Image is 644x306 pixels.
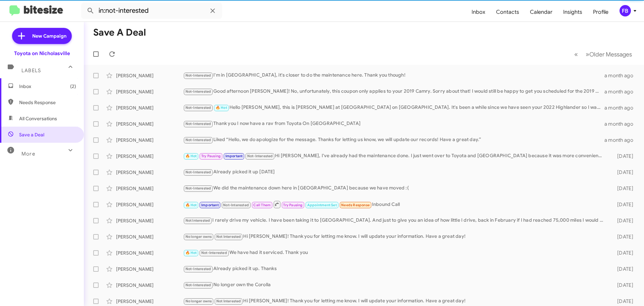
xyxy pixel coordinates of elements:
[604,121,639,127] div: a month ago
[116,121,183,127] div: [PERSON_NAME]
[21,151,35,157] span: More
[614,5,637,16] button: FB
[216,105,227,110] span: 🔥 Hot
[283,203,303,207] span: Try Pausing
[589,51,632,58] span: Older Messages
[253,203,271,207] span: Call Them
[12,28,72,44] a: New Campaign
[491,2,525,22] a: Contacts
[606,217,639,224] div: [DATE]
[604,137,639,143] div: a month ago
[604,88,639,95] div: a month ago
[185,89,211,94] span: Not-Interested
[606,201,639,208] div: [DATE]
[183,281,606,289] div: No longer own the Corolla
[201,251,227,255] span: Not-Interested
[606,233,639,240] div: [DATE]
[185,234,212,239] span: No longer owns
[604,104,639,111] div: a month ago
[183,200,606,209] div: Inbound Call
[116,104,183,111] div: [PERSON_NAME]
[582,47,636,61] button: Next
[183,136,604,144] div: Liked “Hello, we do apologize for the message. Thanks for letting us know, we will update our rec...
[19,99,76,106] span: Needs Response
[116,169,183,176] div: [PERSON_NAME]
[185,267,211,271] span: Not-Interested
[216,299,241,303] span: Not Interested
[32,33,66,39] span: New Campaign
[571,47,636,61] nav: Page navigation example
[307,203,337,207] span: Appointment Set
[116,233,183,240] div: [PERSON_NAME]
[185,122,211,126] span: Not-Interested
[225,154,243,158] span: Important
[116,137,183,143] div: [PERSON_NAME]
[606,266,639,272] div: [DATE]
[183,152,606,160] div: Hi [PERSON_NAME], I've already had the maintenance done. I just went over to Toyota and [GEOGRAPH...
[183,72,604,79] div: I'm in [GEOGRAPHIC_DATA], it's closer to do the maintenance here. Thank you though!
[606,169,639,176] div: [DATE]
[588,2,614,22] a: Profile
[185,186,211,190] span: Not-Interested
[183,297,606,305] div: Hi [PERSON_NAME]! Thank you for letting me know. I will update your information. Have a great day!
[223,203,249,207] span: Not-Interested
[185,218,210,223] span: Not Interested
[185,251,197,255] span: 🔥 Hot
[19,115,57,122] span: All Conversations
[116,185,183,192] div: [PERSON_NAME]
[183,265,606,273] div: Already picked it up. Thanks
[185,138,211,142] span: Not-Interested
[574,50,578,58] span: «
[341,203,370,207] span: Needs Response
[116,153,183,160] div: [PERSON_NAME]
[185,170,211,174] span: Not-Interested
[183,233,606,241] div: Hi [PERSON_NAME]! Thank you for letting me know. I will update your information. Have a great day!
[183,88,604,95] div: Good afternoon [PERSON_NAME]! No, unfortunately, this coupon only applies to your 2019 Camry. Sor...
[604,72,639,79] div: a month ago
[116,201,183,208] div: [PERSON_NAME]
[116,266,183,272] div: [PERSON_NAME]
[183,120,604,128] div: Thank you I now have a rav from Toyota On [GEOGRAPHIC_DATA]
[81,3,222,19] input: Search
[201,203,219,207] span: Important
[185,299,212,303] span: No longer owns
[183,104,604,112] div: Hello [PERSON_NAME], this is [PERSON_NAME] at [GEOGRAPHIC_DATA] on [GEOGRAPHIC_DATA]. It's been a...
[116,88,183,95] div: [PERSON_NAME]
[606,250,639,256] div: [DATE]
[116,298,183,305] div: [PERSON_NAME]
[19,83,76,90] span: Inbox
[586,50,589,58] span: »
[19,131,44,138] span: Save a Deal
[606,282,639,289] div: [DATE]
[620,5,631,16] div: FB
[183,184,606,192] div: We did the maintenance down here in [GEOGRAPHIC_DATA] because we have moved :(
[116,72,183,79] div: [PERSON_NAME]
[201,154,221,158] span: Try Pausing
[216,234,241,239] span: Not Interested
[247,154,273,158] span: Not-Interested
[606,153,639,160] div: [DATE]
[183,249,606,257] div: We have had it serviced. Thank you
[93,27,146,38] h1: Save a Deal
[185,154,197,158] span: 🔥 Hot
[606,185,639,192] div: [DATE]
[21,68,41,74] span: Labels
[183,168,606,176] div: Already picked it up [DATE]
[183,217,606,224] div: I rarely drive my vehicle. I have been taking it to [GEOGRAPHIC_DATA]. And just to give you an id...
[570,47,582,61] button: Previous
[606,298,639,305] div: [DATE]
[116,282,183,289] div: [PERSON_NAME]
[185,283,211,287] span: Not-Interested
[558,2,588,22] a: Insights
[14,50,70,57] div: Toyota on Nicholasville
[525,2,558,22] a: Calendar
[185,73,211,78] span: Not-Interested
[466,2,491,22] a: Inbox
[116,217,183,224] div: [PERSON_NAME]
[70,83,76,90] span: (2)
